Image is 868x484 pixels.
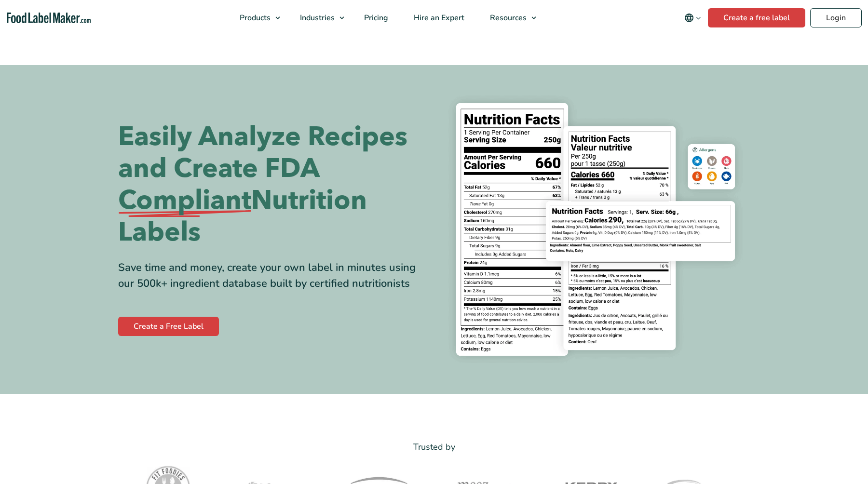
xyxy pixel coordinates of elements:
a: Create a Free Label [118,317,219,336]
div: Save time and money, create your own label in minutes using our 500k+ ingredient database built b... [118,260,427,292]
button: Change language [678,8,708,27]
a: Create a free label [708,8,805,27]
h1: Easily Analyze Recipes and Create FDA Nutrition Labels [118,121,427,248]
a: Food Label Maker homepage [7,13,91,24]
span: Products [237,13,271,23]
p: Trusted by [118,440,750,454]
span: Pricing [361,13,389,23]
span: Resources [487,13,528,23]
span: Hire an Expert [411,13,465,23]
span: Industries [297,13,336,23]
span: Compliant [118,185,251,216]
a: Login [810,8,862,27]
